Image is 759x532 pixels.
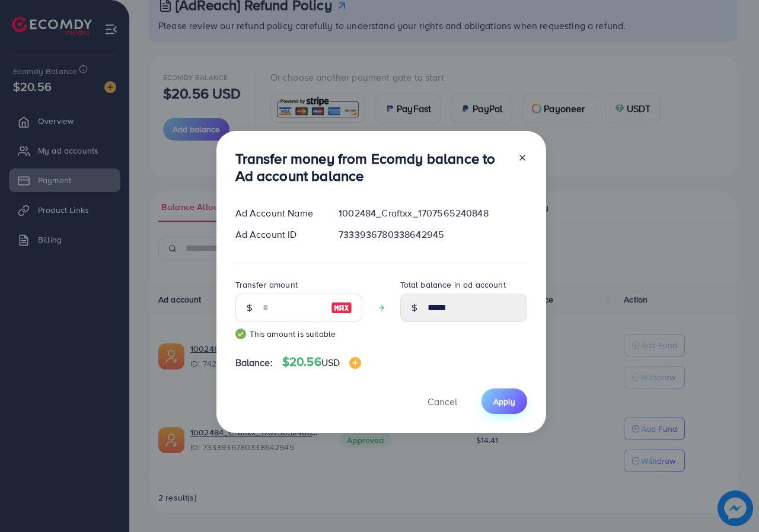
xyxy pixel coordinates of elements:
[235,356,273,369] span: Balance:
[235,150,508,184] h3: Transfer money from Ecomdy balance to Ad account balance
[226,228,330,241] div: Ad Account ID
[282,355,361,369] h4: $20.56
[235,328,362,340] small: This amount is suitable
[428,395,457,408] span: Cancel
[400,279,506,291] label: Total balance in ad account
[349,357,361,369] img: image
[481,388,527,414] button: Apply
[331,301,352,315] img: image
[329,206,536,220] div: 1002484_Craftxx_1707565240848
[226,206,330,220] div: Ad Account Name
[329,228,536,241] div: 7333936780338642945
[493,396,515,407] span: Apply
[321,356,340,369] span: USD
[235,279,298,291] label: Transfer amount
[413,388,472,414] button: Cancel
[235,329,246,339] img: guide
